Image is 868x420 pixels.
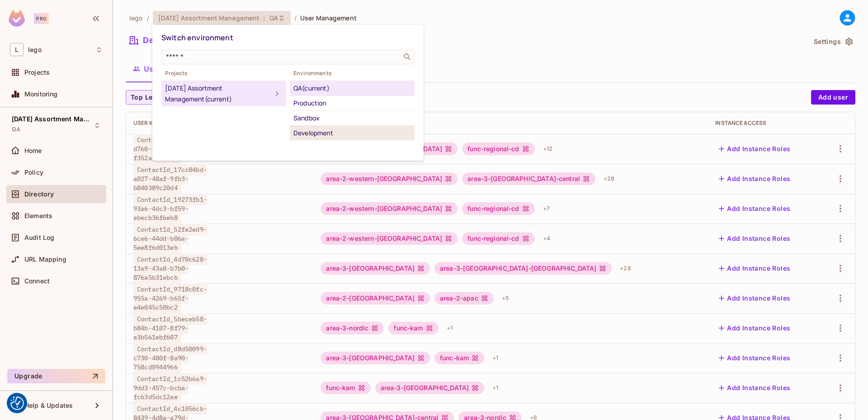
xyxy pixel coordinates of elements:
[161,70,286,77] span: Projects
[293,128,411,138] div: Development
[293,113,411,124] div: Sandbox
[10,396,24,410] button: Consent Preferences
[165,83,272,105] div: [DATE] Assortment Management (current)
[161,33,233,43] span: Switch environment
[293,98,411,109] div: Production
[293,83,411,94] div: QA (current)
[290,70,415,77] span: Environments
[10,396,24,410] img: Revisit consent button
